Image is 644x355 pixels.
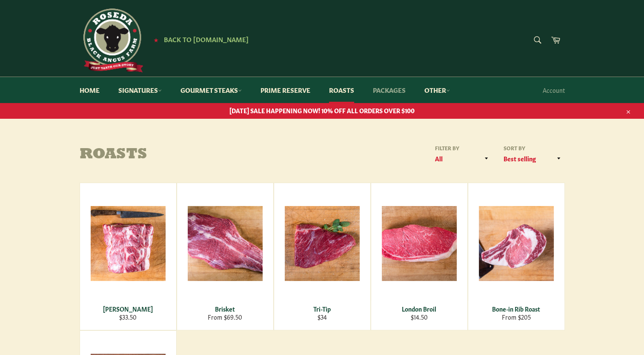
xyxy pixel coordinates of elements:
img: Tri-Tip [285,206,360,281]
div: [PERSON_NAME] [85,305,171,313]
img: London Broil [382,206,457,281]
img: Chuck Roast [91,206,166,281]
a: Packages [364,77,414,103]
img: Roseda Beef [80,9,143,72]
div: $33.50 [85,313,171,321]
div: London Broil [376,305,462,313]
label: Sort by [501,144,565,152]
a: Brisket Brisket From $69.50 [177,183,274,330]
span: Back to [DOMAIN_NAME] [164,34,249,43]
div: From $205 [473,313,559,321]
h1: Roasts [80,146,322,163]
div: From $69.50 [182,313,268,321]
label: Filter by [432,144,492,152]
a: Bone-in Rib Roast Bone-in Rib Roast From $205 [468,183,565,330]
div: Bone-in Rib Roast [473,305,559,313]
a: Gourmet Steaks [172,77,250,103]
a: Tri-Tip Tri-Tip $34 [274,183,371,330]
a: Signatures [110,77,170,103]
div: Brisket [182,305,268,313]
a: Chuck Roast [PERSON_NAME] $33.50 [80,183,177,330]
a: Home [71,77,108,103]
span: ★ [154,36,158,43]
a: Other [416,77,458,103]
a: Account [538,77,569,103]
a: Prime Reserve [252,77,319,103]
div: Tri-Tip [279,305,365,313]
div: $34 [279,313,365,321]
a: ★ Back to [DOMAIN_NAME] [149,36,249,43]
img: Bone-in Rib Roast [479,206,554,281]
div: $14.50 [376,313,462,321]
img: Brisket [188,206,263,281]
a: Roasts [321,77,363,103]
a: London Broil London Broil $14.50 [371,183,468,330]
